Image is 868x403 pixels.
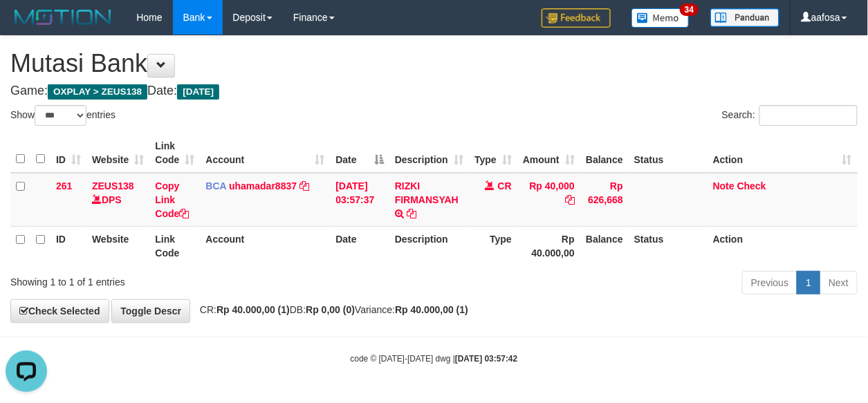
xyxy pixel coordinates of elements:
small: code © [DATE]-[DATE] dwg | [351,354,518,364]
img: Button%20Memo.svg [631,8,690,28]
th: Action: activate to sort column ascending [708,133,858,173]
th: Type: activate to sort column ascending [469,133,517,173]
a: Check [737,180,766,191]
td: Rp 626,668 [580,173,629,227]
th: Rp 40.000,00 [517,226,580,265]
label: Search: [722,105,858,126]
span: OXPLAY > ZEUS138 [48,84,147,100]
th: Status [629,226,708,265]
th: Website: activate to sort column ascending [86,133,149,173]
th: ID: activate to sort column ascending [50,133,86,173]
button: Open LiveChat chat widget [6,6,47,47]
span: CR [498,180,512,191]
th: Type [469,226,517,265]
th: Action [708,226,858,265]
strong: Rp 0,00 (0) [306,304,355,315]
td: [DATE] 03:57:37 [330,173,389,227]
th: Description [389,226,469,265]
img: MOTION_logo.png [10,7,116,28]
th: Account [200,226,330,265]
a: RIZKI FIRMANSYAH [395,180,459,205]
span: CR: DB: Variance: [193,304,468,315]
th: Balance [580,133,629,173]
th: Amount: activate to sort column ascending [517,133,580,173]
div: Showing 1 to 1 of 1 entries [10,270,351,289]
span: BCA [205,180,226,191]
img: Feedback.jpg [542,8,611,28]
td: DPS [86,173,149,227]
th: Link Code [149,226,200,265]
strong: Rp 40.000,00 (1) [395,304,468,315]
a: Next [820,271,858,294]
a: 1 [797,271,820,294]
strong: Rp 40.000,00 (1) [216,304,290,315]
a: Toggle Descr [111,299,190,323]
label: Show entries [10,105,116,126]
h1: Mutasi Bank [10,50,858,77]
span: 34 [680,3,699,16]
th: Date [330,226,389,265]
a: ZEUS138 [92,180,134,191]
th: Link Code: activate to sort column ascending [149,133,200,173]
th: Description: activate to sort column ascending [389,133,469,173]
a: Copy uhamadar8837 to clipboard [299,180,309,191]
td: Rp 40,000 [517,173,580,227]
a: Check Selected [10,299,109,323]
a: Copy Link Code [155,180,189,219]
th: Date: activate to sort column descending [330,133,389,173]
th: Website [86,226,149,265]
a: Previous [742,271,797,294]
a: Copy RIZKI FIRMANSYAH to clipboard [407,208,416,219]
th: Balance [580,226,629,265]
span: [DATE] [177,84,219,100]
span: 261 [56,180,72,191]
strong: [DATE] 03:57:42 [455,354,517,364]
a: uhamadar8837 [229,180,297,191]
th: Account: activate to sort column ascending [200,133,330,173]
th: Status [629,133,708,173]
a: Copy Rp 40,000 to clipboard [565,194,575,205]
th: ID [50,226,86,265]
h4: Game: Date: [10,84,858,98]
select: Showentries [35,105,86,126]
a: Note [713,180,735,191]
input: Search: [759,105,858,126]
img: panduan.png [710,8,779,27]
